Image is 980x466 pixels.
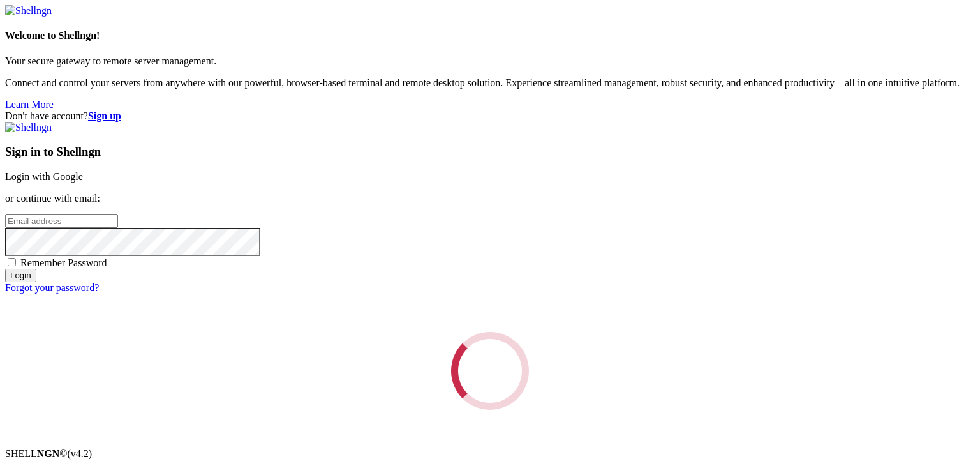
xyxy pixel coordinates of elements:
[5,193,975,204] p: or continue with email:
[5,448,92,459] span: SHELL ©
[5,269,36,282] input: Login
[5,5,52,17] img: Shellngn
[88,110,121,121] a: Sign up
[5,99,54,110] a: Learn More
[68,448,93,459] span: 4.2.0
[5,171,83,182] a: Login with Google
[5,122,52,133] img: Shellngn
[5,30,975,41] h4: Welcome to Shellngn!
[37,448,60,459] b: NGN
[5,282,99,293] a: Forgot your password?
[5,56,975,67] p: Your secure gateway to remote server management.
[451,332,529,410] div: Loading...
[5,145,975,159] h3: Sign in to Shellngn
[5,110,975,122] div: Don't have account?
[5,77,975,89] p: Connect and control your servers from anywhere with our powerful, browser-based terminal and remo...
[8,258,16,266] input: Remember Password
[5,214,118,228] input: Email address
[20,257,107,268] span: Remember Password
